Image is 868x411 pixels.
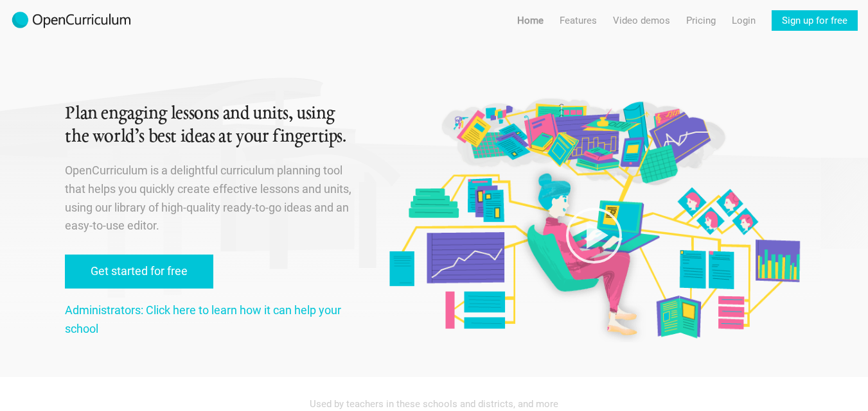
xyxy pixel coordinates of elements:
a: Pricing [686,10,716,31]
a: Home [517,10,544,31]
a: Sign up for free [772,10,858,31]
h1: Plan engaging lessons and units, using the world’s best ideas at your fingertips. [65,103,355,149]
a: Administrators: Click here to learn how it can help your school [65,303,341,335]
a: Features [560,10,597,31]
p: OpenCurriculum is a delightful curriculum planning tool that helps you quickly create effective l... [65,162,355,235]
a: Video demos [613,10,670,31]
a: Login [732,10,756,31]
a: Get started for free [65,255,213,289]
img: 2017-logo-m.png [10,10,132,31]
